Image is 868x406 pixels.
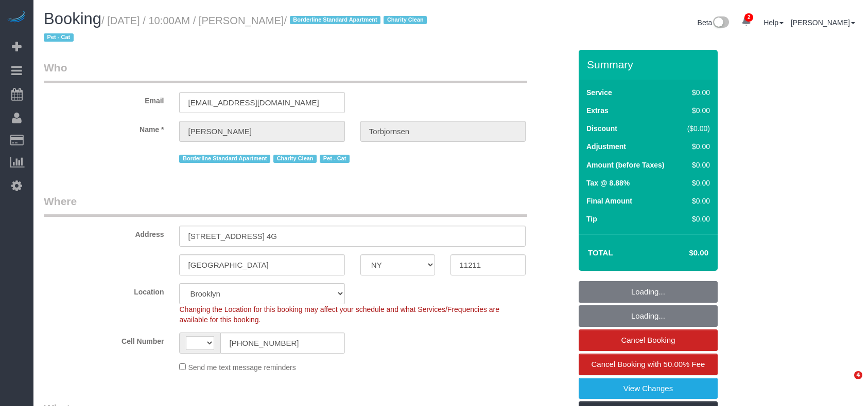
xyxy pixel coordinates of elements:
[450,254,526,275] input: Zip Code
[44,33,74,42] span: Pet - Cat
[579,378,718,399] a: View Changes
[586,141,626,152] label: Adjustment
[586,214,597,224] label: Tip
[586,160,664,170] label: Amount (before Taxes)
[179,305,499,324] span: Changing the Location for this booking may affect your schedule and what Services/Frequencies are...
[763,19,784,27] a: Help
[592,360,705,368] span: Cancel Booking with 50.00% Fee
[683,105,710,116] div: $0.00
[683,141,710,152] div: $0.00
[587,59,713,70] h3: Summary
[579,329,718,351] a: Cancel Booking
[744,13,753,22] span: 2
[683,123,710,134] div: ($0.00)
[579,354,718,375] a: Cancel Booking with 50.00% Fee
[36,121,171,135] label: Name *
[36,283,171,297] label: Location
[698,19,730,27] a: Beta
[36,333,171,346] label: Cell Number
[179,92,344,113] input: Email
[44,60,527,83] legend: Who
[6,10,27,25] img: Automaid Logo
[854,371,862,379] span: 4
[179,121,344,142] input: First Name
[586,123,617,134] label: Discount
[683,178,710,188] div: $0.00
[683,214,710,224] div: $0.00
[273,155,317,163] span: Charity Clean
[36,92,171,106] label: Email
[44,15,430,44] small: / [DATE] / 10:00AM / [PERSON_NAME]
[586,87,612,98] label: Service
[833,371,858,396] iframe: Intercom live chat
[290,16,381,24] span: Borderline Standard Apartment
[179,155,270,163] span: Borderline Standard Apartment
[658,249,708,257] h4: $0.00
[44,10,101,28] span: Booking
[220,333,344,354] input: Cell Number
[736,10,756,33] a: 2
[683,160,710,170] div: $0.00
[712,16,729,30] img: New interface
[791,19,855,27] a: [PERSON_NAME]
[360,121,526,142] input: Last Name
[586,178,630,188] label: Tax @ 8.88%
[586,105,609,116] label: Extras
[36,226,171,239] label: Address
[586,196,632,206] label: Final Amount
[44,194,527,217] legend: Where
[683,196,710,206] div: $0.00
[179,254,344,275] input: City
[188,363,296,372] span: Send me text message reminders
[320,155,350,163] span: Pet - Cat
[683,87,710,98] div: $0.00
[384,16,427,24] span: Charity Clean
[588,248,613,257] strong: Total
